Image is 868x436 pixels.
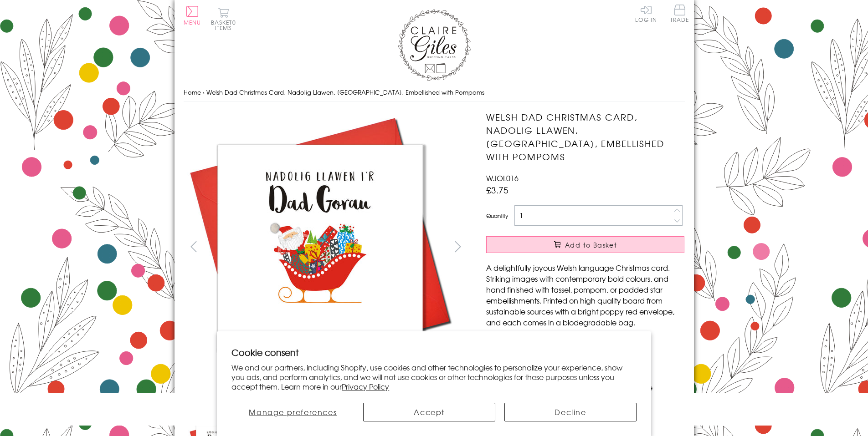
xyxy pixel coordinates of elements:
[231,346,637,359] h2: Cookie consent
[565,240,617,249] span: Add to Basket
[363,403,495,421] button: Accept
[468,111,741,384] img: Welsh Dad Christmas Card, Nadolig Llawen, Santa Sleigh, Embellished with Pompoms
[486,212,508,220] label: Quantity
[184,88,201,96] a: Home
[486,262,684,328] p: A delightfully joyous Welsh language Christmas card. Striking images with contemporary bold colou...
[249,406,337,417] span: Manage preferences
[184,6,201,25] button: Menu
[486,183,508,196] span: £3.75
[203,88,205,96] span: ›
[215,18,236,32] span: 0 items
[670,5,689,24] a: Trade
[211,7,236,30] button: Basket0 items
[206,88,484,96] span: Welsh Dad Christmas Card, Nadolig Llawen, [GEOGRAPHIC_DATA], Embellished with Pompoms
[184,83,685,102] nav: breadcrumbs
[504,403,637,421] button: Decline
[447,236,468,257] button: next
[231,403,354,421] button: Manage preferences
[398,9,471,81] img: Claire Giles Greetings Cards
[486,172,519,183] span: WJOL016
[635,5,657,22] a: Log In
[486,236,684,253] button: Add to Basket
[670,5,689,22] span: Trade
[183,111,457,384] img: Welsh Dad Christmas Card, Nadolig Llawen, Santa Sleigh, Embellished with Pompoms
[231,363,637,391] p: We and our partners, including Shopify, use cookies and other technologies to personalize your ex...
[486,111,684,163] h1: Welsh Dad Christmas Card, Nadolig Llawen, [GEOGRAPHIC_DATA], Embellished with Pompoms
[184,236,204,257] button: prev
[342,381,389,392] a: Privacy Policy
[184,18,201,26] span: Menu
